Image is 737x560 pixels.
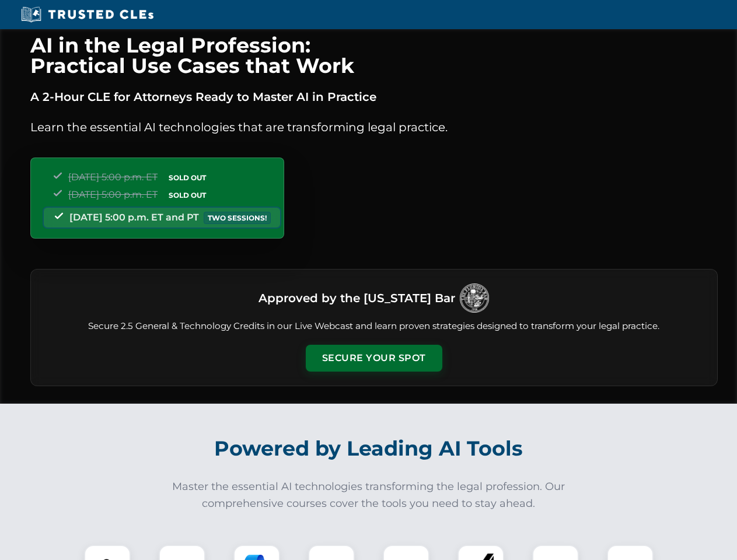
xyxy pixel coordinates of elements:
p: A 2-Hour CLE for Attorneys Ready to Master AI in Practice [30,87,718,106]
img: Trusted CLEs [18,6,157,23]
p: Learn the essential AI technologies that are transforming legal practice. [30,118,718,136]
button: Secure Your Spot [306,345,442,372]
p: Master the essential AI technologies transforming the legal profession. Our comprehensive courses... [165,478,573,512]
h3: Approved by the [US_STATE] Bar [259,288,455,309]
h2: Powered by Leading AI Tools [46,428,692,469]
img: Logo [460,283,489,313]
span: SOLD OUT [165,171,210,184]
span: [DATE] 5:00 p.m. ET [68,189,158,200]
p: Secure 2.5 General & Technology Credits in our Live Webcast and learn proven strategies designed ... [45,320,703,333]
h1: AI in the Legal Profession: Practical Use Cases that Work [30,35,718,76]
span: [DATE] 5:00 p.m. ET [68,171,158,183]
span: SOLD OUT [165,189,210,201]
